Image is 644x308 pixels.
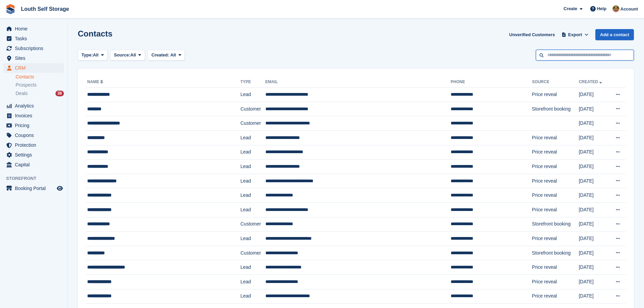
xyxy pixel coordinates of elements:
[15,53,55,63] span: Sites
[3,150,64,160] a: menu
[148,50,185,61] button: Created: All
[506,29,557,40] a: Unverified Customers
[78,29,113,38] h1: Contacts
[240,203,265,217] td: Lead
[55,91,64,96] div: 38
[579,174,609,188] td: [DATE]
[240,188,265,203] td: Lead
[15,44,55,53] span: Subscriptions
[451,77,532,88] th: Phone
[579,102,609,116] td: [DATE]
[3,184,64,193] a: menu
[114,52,130,58] span: Source:
[240,174,265,188] td: Lead
[16,82,37,88] span: Prospects
[110,50,145,61] button: Source: All
[240,289,265,304] td: Lead
[532,289,579,304] td: Price reveal
[15,150,55,160] span: Settings
[15,160,55,169] span: Capital
[240,145,265,160] td: Lead
[3,101,64,111] a: menu
[240,102,265,116] td: Customer
[579,160,609,174] td: [DATE]
[15,131,55,140] span: Coupons
[532,145,579,160] td: Price reveal
[3,44,64,53] a: menu
[579,260,609,275] td: [DATE]
[15,184,55,193] span: Booking Portal
[240,131,265,145] td: Lead
[3,53,64,63] a: menu
[3,63,64,73] a: menu
[3,24,64,33] a: menu
[240,217,265,232] td: Customer
[532,77,579,88] th: Source
[240,88,265,102] td: Lead
[240,116,265,131] td: Customer
[532,217,579,232] td: Storefront booking
[15,34,55,43] span: Tasks
[579,232,609,246] td: [DATE]
[532,260,579,275] td: Price reveal
[15,111,55,120] span: Invoices
[532,174,579,188] td: Price reveal
[16,90,64,97] a: Deals 38
[579,275,609,289] td: [DATE]
[568,31,582,38] span: Export
[130,52,136,58] span: All
[240,160,265,174] td: Lead
[579,116,609,131] td: [DATE]
[6,175,67,182] span: Storefront
[16,90,28,97] span: Deals
[532,203,579,217] td: Price reveal
[87,79,104,84] a: Name
[16,81,64,89] a: Prospects
[15,140,55,150] span: Protection
[170,52,176,57] span: All
[579,131,609,145] td: [DATE]
[532,275,579,289] td: Price reveal
[532,160,579,174] td: Price reveal
[595,29,634,40] a: Add a contact
[3,34,64,43] a: menu
[56,184,64,192] a: Preview store
[5,4,16,14] img: stora-icon-8386f47178a22dfd0bd8f6a31ec36ba5ce8667c1dd55bd0f319d3a0aa187defe.svg
[15,24,55,33] span: Home
[579,217,609,232] td: [DATE]
[240,246,265,260] td: Customer
[240,260,265,275] td: Lead
[3,140,64,150] a: menu
[15,121,55,130] span: Pricing
[579,289,609,304] td: [DATE]
[151,52,169,57] span: Created:
[579,88,609,102] td: [DATE]
[532,131,579,145] td: Price reveal
[240,77,265,88] th: Type
[579,79,603,84] a: Created
[532,232,579,246] td: Price reveal
[15,63,55,73] span: CRM
[3,111,64,120] a: menu
[3,121,64,130] a: menu
[240,232,265,246] td: Lead
[597,5,606,12] span: Help
[18,3,72,15] a: Louth Self Storage
[16,74,64,80] a: Contacts
[78,50,108,61] button: Type: All
[81,52,93,58] span: Type:
[579,145,609,160] td: [DATE]
[532,188,579,203] td: Price reveal
[3,160,64,169] a: menu
[3,131,64,140] a: menu
[532,246,579,260] td: Storefront booking
[240,275,265,289] td: Lead
[579,246,609,260] td: [DATE]
[613,5,619,12] img: Andy Smith
[532,102,579,116] td: Storefront booking
[579,203,609,217] td: [DATE]
[265,77,451,88] th: Email
[15,101,55,111] span: Analytics
[579,188,609,203] td: [DATE]
[560,29,590,40] button: Export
